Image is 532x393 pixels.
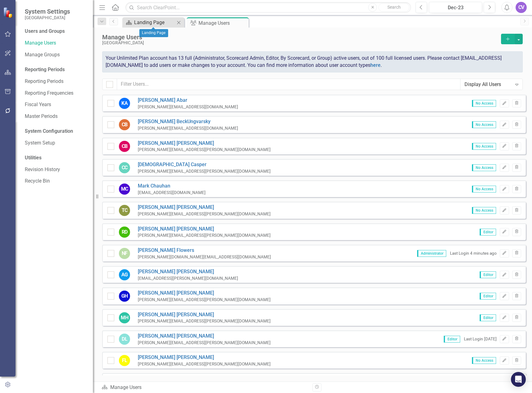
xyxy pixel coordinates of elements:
[138,247,271,254] a: [PERSON_NAME] Flowers
[138,232,271,238] div: [PERSON_NAME][EMAIL_ADDRESS][PERSON_NAME][DOMAIN_NAME]
[125,2,411,13] input: Search ClearPoint...
[25,51,87,58] a: Manage Groups
[25,113,87,120] a: Master Periods
[138,275,238,281] div: [EMAIL_ADDRESS][PERSON_NAME][DOMAIN_NAME]
[138,354,271,361] a: [PERSON_NAME] [PERSON_NAME]
[138,125,238,131] div: [PERSON_NAME][EMAIL_ADDRESS][DOMAIN_NAME]
[138,318,271,324] div: [PERSON_NAME][EMAIL_ADDRESS][PERSON_NAME][DOMAIN_NAME]
[3,7,14,18] img: ClearPoint Strategy
[119,98,130,109] div: KA
[138,226,271,233] a: [PERSON_NAME] [PERSON_NAME]
[480,314,496,321] span: Editor
[198,19,247,27] div: Manage Users
[102,34,498,41] div: Manage Users
[472,143,496,150] span: No Access
[511,372,526,387] div: Open Intercom Messenger
[387,5,401,10] span: Search
[106,55,502,68] span: Your Unlimited Plan account has 13 full (Administrator, Scorecard Admin, Editor, By Scorecard, or...
[138,297,271,303] div: [PERSON_NAME][EMAIL_ADDRESS][PERSON_NAME][DOMAIN_NAME]
[139,29,168,37] div: Landing Page
[472,207,496,214] span: No Access
[444,336,460,343] span: Editor
[117,79,460,90] input: Filter Users...
[464,336,497,342] div: Last Login [DATE]
[138,290,271,297] a: [PERSON_NAME] [PERSON_NAME]
[138,183,206,190] a: Mark Chauhan
[25,140,87,147] a: System Setup
[138,190,206,196] div: [EMAIL_ADDRESS][DOMAIN_NAME]
[25,78,87,85] a: Reporting Periods
[472,357,496,364] span: No Access
[124,19,175,26] a: Landing Page
[25,154,87,162] div: Utilities
[138,204,271,211] a: [PERSON_NAME] [PERSON_NAME]
[119,291,130,302] div: GH
[119,184,130,195] div: MC
[138,333,271,340] a: [PERSON_NAME] [PERSON_NAME]
[138,361,271,367] div: [PERSON_NAME][EMAIL_ADDRESS][PERSON_NAME][DOMAIN_NAME]
[119,227,130,238] div: RD
[429,2,482,13] button: Dec-23
[138,147,271,153] div: [PERSON_NAME][EMAIL_ADDRESS][PERSON_NAME][DOMAIN_NAME]
[102,384,308,391] div: Manage Users
[134,19,175,26] div: Landing Page
[102,41,498,45] div: [GEOGRAPHIC_DATA]
[25,15,70,20] small: [GEOGRAPHIC_DATA]
[138,97,238,104] a: [PERSON_NAME] Abar
[119,269,130,280] div: AG
[119,334,130,345] div: DL
[119,312,130,323] div: MH
[472,100,496,107] span: No Access
[472,121,496,128] span: No Access
[138,104,238,110] div: [PERSON_NAME][EMAIL_ADDRESS][DOMAIN_NAME]
[25,166,87,173] a: Revision History
[138,254,271,260] div: [PERSON_NAME][DOMAIN_NAME][EMAIL_ADDRESS][DOMAIN_NAME]
[25,178,87,185] a: Recycle Bin
[138,118,238,125] a: [PERSON_NAME] BeckUngvarsky
[25,90,87,97] a: Reporting Frequencies
[119,355,130,366] div: FL
[480,293,496,300] span: Editor
[464,81,512,88] div: Display All Users
[138,311,271,318] a: [PERSON_NAME] [PERSON_NAME]
[138,161,271,168] a: [DEMOGRAPHIC_DATA] Casper
[472,164,496,171] span: No Access
[480,229,496,235] span: Editor
[25,128,87,135] div: System Configuration
[138,168,271,174] div: [PERSON_NAME][EMAIL_ADDRESS][PERSON_NAME][DOMAIN_NAME]
[119,205,130,216] div: TC
[119,141,130,152] div: CB
[25,66,87,73] div: Reporting Periods
[450,250,497,256] div: Last Login 4 minutes ago
[417,250,446,257] span: Administrator
[25,28,87,35] div: Users and Groups
[25,101,87,108] a: Fiscal Years
[119,162,130,173] div: CC
[25,40,87,47] a: Manage Users
[119,119,130,130] div: CB
[138,211,271,217] div: [PERSON_NAME][EMAIL_ADDRESS][PERSON_NAME][DOMAIN_NAME]
[138,140,271,147] a: [PERSON_NAME] [PERSON_NAME]
[472,186,496,192] span: No Access
[370,62,381,68] a: here
[119,248,130,259] div: NF
[378,3,409,12] button: Search
[25,8,70,15] span: System Settings
[516,2,527,13] button: CV
[431,4,480,11] div: Dec-23
[480,271,496,278] span: Editor
[138,268,238,275] a: [PERSON_NAME] [PERSON_NAME]
[138,340,271,346] div: [PERSON_NAME][EMAIL_ADDRESS][PERSON_NAME][DOMAIN_NAME]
